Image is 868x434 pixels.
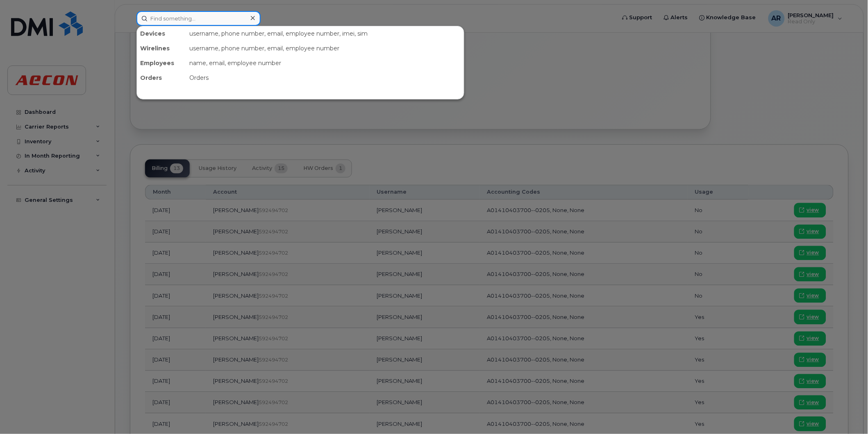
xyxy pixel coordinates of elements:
div: Orders [186,70,464,85]
div: Devices [137,26,186,41]
div: name, email, employee number [186,56,464,70]
div: username, phone number, email, employee number, imei, sim [186,26,464,41]
div: username, phone number, email, employee number [186,41,464,56]
div: Orders [137,70,186,85]
input: Find something... [136,11,261,26]
div: Wirelines [137,41,186,56]
div: Employees [137,56,186,70]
